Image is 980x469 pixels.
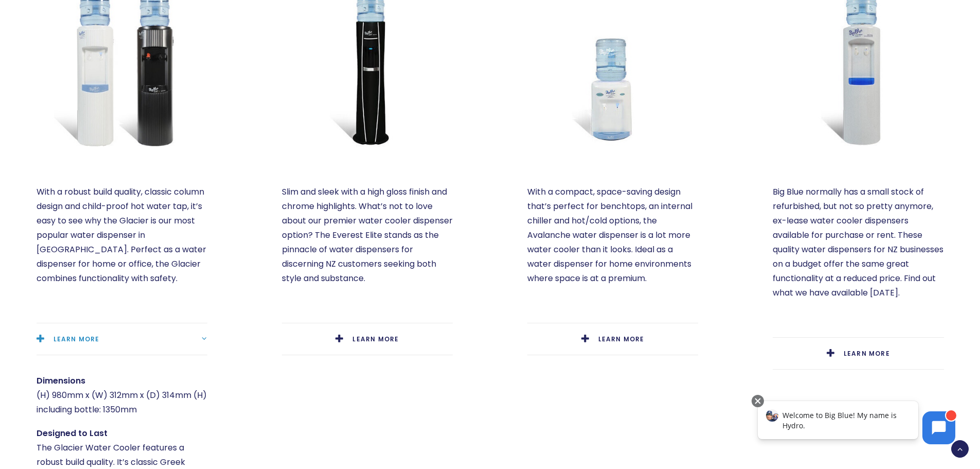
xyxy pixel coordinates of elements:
a: LEARN MORE [527,323,698,355]
span: LEARN MORE [598,335,645,343]
p: (H) 980mm x (W) 312mm x (D) 314mm (H) including bottle: 1350mm [37,374,207,417]
iframe: Chatbot [747,393,966,455]
p: Big Blue normally has a small stock of refurbished, but not so pretty anymore, ex-lease water coo... [773,185,943,300]
a: LEARN MORE [773,338,943,369]
strong: Designed to Last [37,427,108,439]
p: Slim and sleek with a high gloss finish and chrome highlights. What’s not to love about our premi... [282,185,453,286]
strong: Dimensions [37,375,85,387]
p: With a robust build quality, classic column design and child-proof hot water tap, it’s easy to se... [37,185,207,286]
p: With a compact, space-saving design that’s perfect for benchtops, an internal chiller and hot/col... [527,185,698,286]
span: LEARN MORE [352,335,399,343]
span: LEARN MORE [54,335,100,343]
a: LEARN MORE [282,323,453,355]
a: LEARN MORE [37,323,207,355]
span: LEARN MORE [844,349,890,358]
